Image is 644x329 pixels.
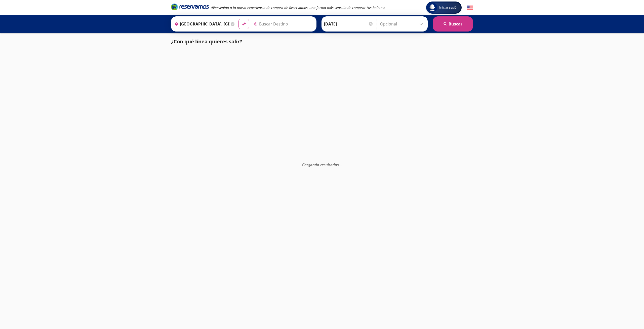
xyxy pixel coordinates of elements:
button: Buscar [433,16,473,32]
i: Brand Logo [171,3,209,11]
span: . [341,162,342,167]
input: Elegir Fecha [324,18,373,30]
input: Buscar Destino [252,18,314,30]
input: Buscar Origen [173,18,229,30]
em: ¡Bienvenido a la nueva experiencia de compra de Reservamos, una forma más sencilla de comprar tus... [211,5,385,10]
a: Brand Logo [171,3,209,12]
span: Iniciar sesión [437,5,461,10]
p: ¿Con qué línea quieres salir? [171,38,242,45]
span: . [340,162,341,167]
em: Cargando resultados [302,162,342,167]
span: . [339,162,340,167]
button: English [467,5,473,11]
input: Opcional [380,18,425,30]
